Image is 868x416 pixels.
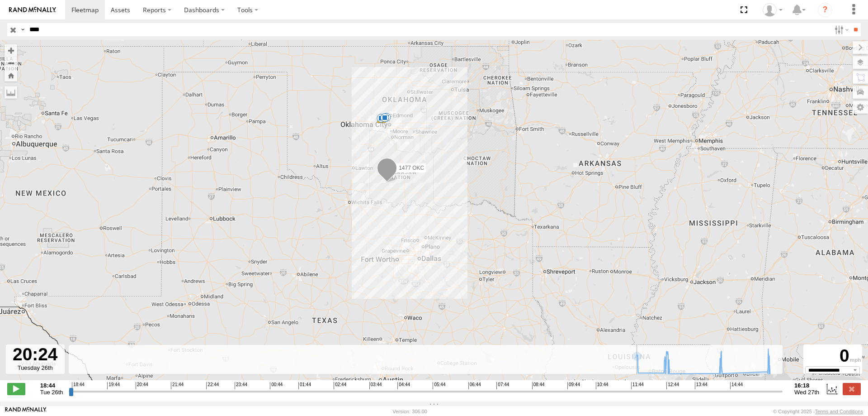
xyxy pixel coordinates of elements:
[433,382,445,389] span: 05:44
[5,407,47,416] a: Visit our Website
[369,382,382,389] span: 03:44
[730,382,743,389] span: 14:44
[270,382,283,389] span: 00:44
[393,409,427,414] div: Version: 306.00
[235,382,247,389] span: 23:44
[5,86,17,99] label: Measure
[107,382,120,389] span: 19:44
[468,382,481,389] span: 06:44
[759,3,786,17] div: Randy Yohe
[5,44,17,57] button: Zoom in
[298,382,311,389] span: 01:44
[171,382,184,389] span: 21:44
[596,382,609,389] span: 10:44
[815,409,863,414] a: Terms and Conditions
[831,23,850,36] label: Search Filter Options
[5,69,17,81] button: Zoom Home
[631,382,644,389] span: 11:44
[397,382,410,389] span: 04:44
[496,382,509,389] span: 07:44
[794,389,819,396] span: Wed 27th Aug 2025
[805,346,861,366] div: 0
[567,382,580,389] span: 09:44
[7,383,25,395] label: Play/Stop
[666,382,679,389] span: 12:44
[818,3,832,17] i: ?
[399,165,424,171] span: 1477 OKC
[136,382,148,389] span: 20:44
[334,382,346,389] span: 02:44
[794,382,819,389] strong: 16:18
[9,7,56,13] img: rand-logo.svg
[206,382,219,389] span: 22:44
[773,409,863,414] div: © Copyright 2025 -
[72,382,85,389] span: 18:44
[40,382,63,389] strong: 18:44
[532,382,545,389] span: 08:44
[695,382,708,389] span: 13:44
[5,57,17,69] button: Zoom out
[19,23,26,36] label: Search Query
[853,101,868,114] label: Map Settings
[40,389,63,396] span: Tue 26th Aug 2025
[843,383,861,395] label: Close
